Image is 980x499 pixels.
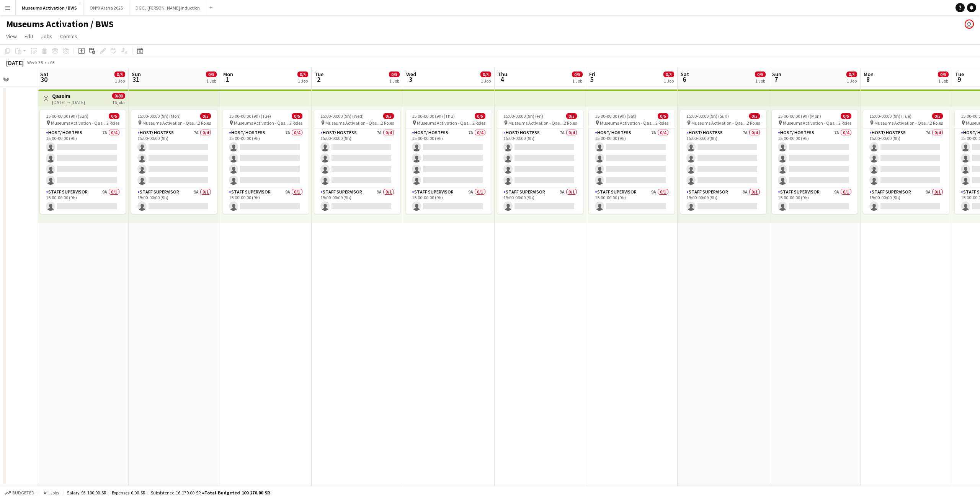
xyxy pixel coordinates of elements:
button: DGCL [PERSON_NAME] Induction [129,0,206,15]
button: Museums Activation / BWS [16,0,83,15]
span: Week 35 [25,60,44,65]
button: ONYX Arena 2025 [83,0,129,15]
a: Edit [21,31,36,41]
a: Comms [57,31,80,41]
a: Jobs [38,31,56,41]
span: Total Budgeted 109 270.00 SR [204,490,270,496]
span: Budgeted [12,490,34,496]
app-user-avatar: Salman AlQurni [965,20,974,29]
div: +03 [47,60,55,65]
span: Edit [24,33,33,40]
div: [DATE] [6,59,24,67]
span: Comms [60,33,77,40]
a: View [3,31,20,41]
div: Salary 93 100.00 SR + Expenses 0.00 SR + Subsistence 16 170.00 SR = [67,490,270,496]
span: View [6,33,17,40]
span: All jobs [42,490,60,496]
button: Budgeted [4,489,36,497]
h1: Museums Activation / BWS [6,18,114,30]
span: Jobs [41,33,52,40]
